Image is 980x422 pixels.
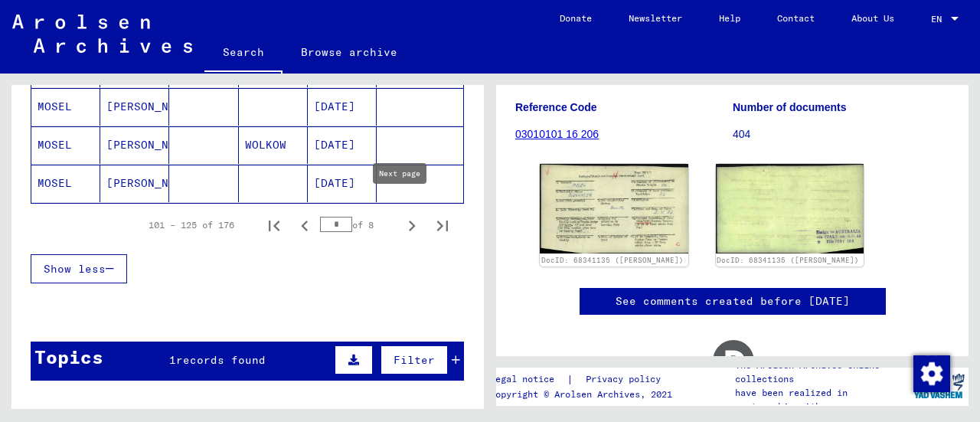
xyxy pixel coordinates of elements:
button: Show less [31,254,127,283]
mat-cell: [PERSON_NAME] [100,165,169,202]
img: Arolsen_neg.svg [12,15,192,53]
img: 002.jpg [716,164,864,254]
button: Filter [381,345,448,375]
mat-cell: [PERSON_NAME] [100,88,169,126]
img: yv_logo.png [910,367,968,405]
span: 1 [169,353,176,367]
img: Change consent [913,355,950,392]
b: Number of documents [733,101,847,113]
span: records found [176,353,266,367]
span: Show less [44,262,106,276]
mat-cell: [PERSON_NAME] [100,126,169,164]
span: EN [931,14,948,25]
img: 001.jpg [540,164,688,254]
div: | [490,371,679,388]
a: See comments created before [DATE] [616,293,850,309]
mat-cell: MOSEL [31,88,100,126]
button: Previous page [289,210,320,240]
button: First page [259,210,289,240]
p: have been realized in partnership with [735,386,910,414]
a: Privacy policy [573,371,679,388]
a: DocID: 68341135 ([PERSON_NAME]) [541,256,684,264]
p: 404 [733,126,949,142]
a: DocID: 68341135 ([PERSON_NAME]) [717,256,859,264]
mat-cell: MOSEL [31,165,100,202]
a: Legal notice [490,371,567,388]
a: Search [204,34,283,74]
mat-cell: [DATE] [308,126,377,164]
b: Reference Code [515,101,597,113]
a: 03010101 16 206 [515,128,599,140]
mat-cell: [DATE] [308,165,377,202]
button: Next page [397,210,427,240]
span: Filter [394,353,435,367]
div: 101 – 125 of 176 [149,218,234,232]
div: of 8 [320,218,397,232]
mat-cell: MOSEL [31,126,100,164]
a: Browse archive [283,34,416,70]
button: Last page [427,210,458,240]
div: Topics [34,343,103,371]
p: The Arolsen Archives online collections [735,358,910,386]
p: Copyright © Arolsen Archives, 2021 [490,388,679,401]
mat-cell: [DATE] [308,88,377,126]
mat-cell: WOLKOW [239,126,308,164]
